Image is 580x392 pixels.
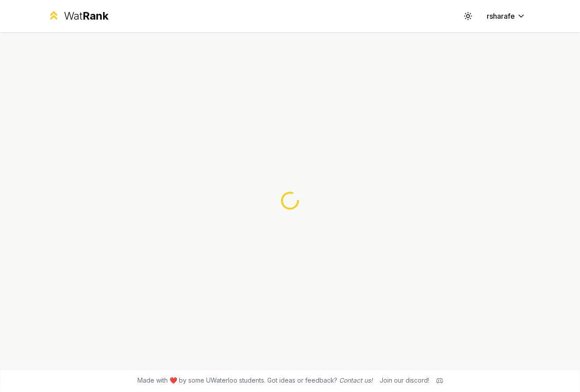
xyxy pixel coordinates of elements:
button: rsharafe [480,8,533,24]
div: Join our discord! [380,376,429,385]
div: Wat [64,9,108,23]
span: Rank [83,9,108,22]
a: WatRank [47,9,108,23]
span: rsharafe [487,11,515,21]
a: Contact us! [339,376,373,384]
span: Made with ❤️ by some UWaterloo students. Got ideas or feedback? [137,376,373,385]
